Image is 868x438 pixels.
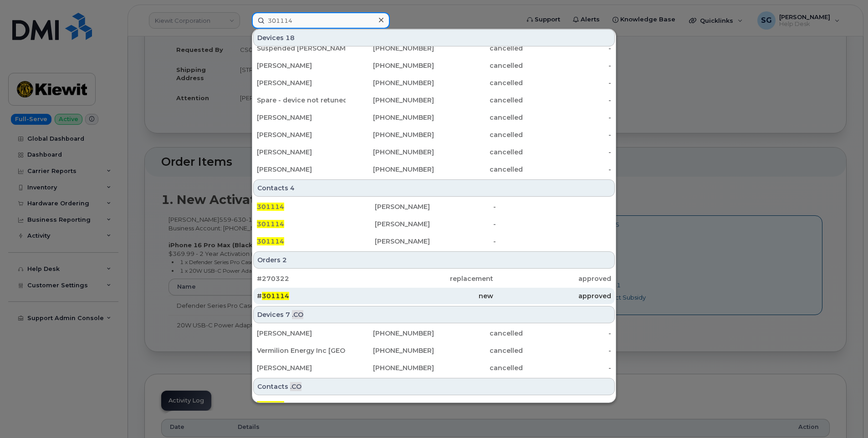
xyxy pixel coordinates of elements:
div: - [523,78,612,87]
div: [PERSON_NAME] [257,363,346,372]
div: new [375,291,493,300]
span: 301114 [257,203,284,211]
div: approved [493,274,611,283]
div: [PERSON_NAME] [257,329,346,338]
div: [PHONE_NUMBER] [346,363,434,372]
div: Devices [253,29,615,46]
span: 301114 [257,401,284,409]
a: [PERSON_NAME][PHONE_NUMBER]cancelled- [253,360,615,376]
div: [PERSON_NAME] [257,130,346,139]
div: cancelled [434,165,523,174]
div: [PERSON_NAME] [257,148,346,157]
div: replacement [375,274,493,283]
div: cancelled [434,346,523,355]
div: cancelled [434,96,523,105]
div: - [523,165,612,174]
span: 7 [286,310,290,319]
div: [PHONE_NUMBER] [346,113,434,122]
div: [PHONE_NUMBER] [346,130,434,139]
div: - [523,363,612,372]
a: [PERSON_NAME][PHONE_NUMBER]cancelled- [253,325,615,341]
div: [PHONE_NUMBER] [346,165,434,174]
div: - [493,401,611,410]
div: Vermilion Energy Inc [GEOGRAPHIC_DATA] [257,346,346,355]
a: 301114[PERSON_NAME]- [253,216,615,232]
div: - [523,346,612,355]
span: 18 [286,33,295,42]
span: 301114 [257,237,284,245]
div: cancelled [434,363,523,372]
div: [PHONE_NUMBER] [346,346,434,355]
div: [PERSON_NAME] [375,401,493,410]
a: #270322replacementapproved [253,270,615,287]
a: #301114newapproved [253,288,615,304]
span: .CO [292,310,303,319]
div: cancelled [434,148,523,157]
iframe: Messenger Launcher [828,398,861,431]
div: - [523,61,612,70]
a: [PERSON_NAME][PHONE_NUMBER]cancelled- [253,109,615,126]
div: Spare - device not retuned SD#102550 [257,96,346,105]
div: cancelled [434,130,523,139]
div: Contacts [253,179,615,197]
div: [PHONE_NUMBER] [346,78,434,87]
div: [PHONE_NUMBER] [346,61,434,70]
a: [PERSON_NAME][PHONE_NUMBER]cancelled- [253,144,615,160]
span: 301114 [262,292,289,300]
a: Vermilion Energy Inc [GEOGRAPHIC_DATA][PHONE_NUMBER]cancelled- [253,342,615,359]
div: - [523,44,612,53]
div: - [523,96,612,105]
div: # [257,291,375,300]
div: [PERSON_NAME] [257,113,346,122]
div: - [493,219,611,229]
div: [PHONE_NUMBER] [346,44,434,53]
div: - [523,148,612,157]
div: cancelled [434,61,523,70]
div: cancelled [434,44,523,53]
a: [PERSON_NAME][PHONE_NUMBER]cancelled- [253,75,615,91]
div: - [493,202,611,211]
a: 301114[PERSON_NAME]- [253,233,615,250]
span: 301114 [257,220,284,228]
a: [PERSON_NAME][PHONE_NUMBER]cancelled- [253,127,615,143]
div: [PHONE_NUMBER] [346,148,434,157]
a: 301114[PERSON_NAME]- [253,397,615,413]
div: - [523,329,612,338]
div: cancelled [434,113,523,122]
a: [PERSON_NAME][PHONE_NUMBER]cancelled- [253,161,615,178]
div: cancelled [434,78,523,87]
div: Orders [253,251,615,269]
div: #270322 [257,274,375,283]
span: .CO [290,382,301,391]
div: [PERSON_NAME] [257,78,346,87]
div: [PERSON_NAME] [375,219,493,229]
div: Contacts [253,378,615,395]
a: Suspended [PERSON_NAME][PHONE_NUMBER]cancelled- [253,40,615,56]
span: 2 [282,255,287,265]
div: [PERSON_NAME] [375,202,493,211]
div: - [523,130,612,139]
div: [PERSON_NAME] [257,165,346,174]
div: [PHONE_NUMBER] [346,329,434,338]
div: cancelled [434,329,523,338]
a: [PERSON_NAME][PHONE_NUMBER]cancelled- [253,57,615,74]
div: - [523,113,612,122]
div: [PERSON_NAME] [375,237,493,246]
div: Suspended [PERSON_NAME] [257,44,346,53]
div: - [493,237,611,246]
input: Find something... [252,12,390,29]
div: Devices [253,306,615,323]
div: [PERSON_NAME] [257,61,346,70]
a: 301114[PERSON_NAME]- [253,199,615,215]
div: [PHONE_NUMBER] [346,96,434,105]
a: Spare - device not retuned SD#102550[PHONE_NUMBER]cancelled- [253,92,615,108]
span: 4 [290,183,295,193]
div: approved [493,291,611,300]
